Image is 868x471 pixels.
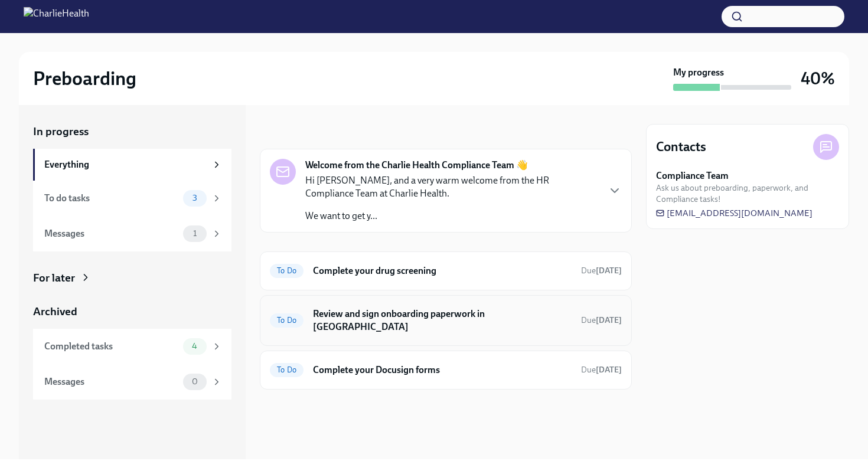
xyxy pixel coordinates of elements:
div: In progress [260,124,315,139]
strong: My progress [673,66,724,79]
strong: [DATE] [596,315,622,325]
div: Messages [44,227,178,240]
div: For later [33,270,75,286]
h6: Complete your drug screening [313,264,572,277]
a: To do tasks3 [33,181,231,216]
strong: [DATE] [596,365,622,375]
h6: Review and sign onboarding paperwork in [GEOGRAPHIC_DATA] [313,308,572,333]
h6: Complete your Docusign forms [313,364,572,377]
div: Everything [44,158,207,171]
a: To DoComplete your Docusign formsDue[DATE] [270,361,622,380]
a: Messages1 [33,216,231,251]
span: 3 [185,194,204,202]
span: To Do [270,365,304,374]
a: For later [33,270,231,286]
span: 1 [186,229,204,238]
strong: Compliance Team [656,169,729,182]
span: 4 [185,342,204,351]
a: To DoReview and sign onboarding paperwork in [GEOGRAPHIC_DATA]Due[DATE] [270,305,622,336]
span: September 24th, 2025 09:00 [581,265,622,276]
div: Messages [44,375,178,388]
span: To Do [270,316,304,325]
strong: Welcome from the Charlie Health Compliance Team 👋 [305,159,528,172]
span: 0 [185,377,205,386]
h2: Preboarding [33,67,136,90]
span: September 24th, 2025 09:00 [581,364,622,375]
span: September 27th, 2025 09:00 [581,315,622,326]
div: To do tasks [44,192,178,205]
a: Completed tasks4 [33,329,231,364]
a: Everything [33,149,231,181]
a: Messages0 [33,364,231,400]
a: In progress [33,124,231,139]
h3: 40% [801,68,835,89]
h4: Contacts [656,138,706,156]
a: Archived [33,304,231,319]
span: Due [581,266,622,276]
strong: [DATE] [596,266,622,276]
p: Hi [PERSON_NAME], and a very warm welcome from the HR Compliance Team at Charlie Health. [305,174,598,200]
span: Due [581,315,622,325]
p: We want to get y... [305,210,598,223]
a: To DoComplete your drug screeningDue[DATE] [270,261,622,280]
a: [EMAIL_ADDRESS][DOMAIN_NAME] [656,207,812,219]
span: Ask us about preboarding, paperwork, and Compliance tasks! [656,182,839,205]
img: CharlieHealth [24,7,89,26]
span: Due [581,365,622,375]
span: To Do [270,266,304,275]
div: Completed tasks [44,340,178,353]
